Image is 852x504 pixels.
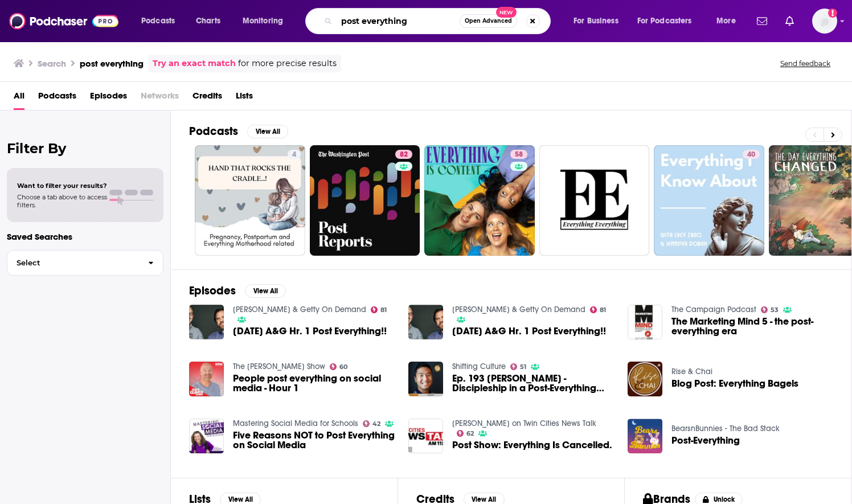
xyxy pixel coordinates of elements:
[38,87,76,110] a: Podcasts
[395,150,412,159] a: 82
[408,362,443,396] img: Ep. 193 Daniel Im - Discipleship in a Post-Everything World
[372,421,380,427] span: 42
[520,364,526,370] span: 51
[233,362,325,371] a: The Dave Glover Show
[630,12,708,30] button: open menu
[233,374,395,393] span: People post everything on social media - Hour 1
[747,149,755,161] span: 40
[812,9,837,34] span: Logged in as nwierenga
[424,145,535,256] a: 58
[235,12,298,30] button: open menu
[141,87,179,110] span: Networks
[363,420,381,427] a: 42
[195,145,305,256] a: 4
[408,305,443,339] img: 1/16/18 A&G Hr. 1 Post Everything!!
[247,125,288,138] button: View All
[628,419,662,453] img: Post-Everything
[460,14,517,28] button: Open AdvancedNew
[14,87,24,110] a: All
[457,430,474,437] a: 62
[189,305,224,339] img: 1/16/18 A&G Hr. 1 Post Everything!!
[310,145,420,256] a: 82
[465,18,512,24] span: Open Advanced
[316,8,562,34] div: Search podcasts, credits, & more...
[233,305,366,314] a: Armstrong & Getty On Demand
[245,284,286,298] button: View All
[452,374,614,393] a: Ep. 193 Daniel Im - Discipleship in a Post-Everything World
[510,150,527,159] a: 58
[743,150,760,159] a: 40
[671,436,740,445] a: Post-Everything
[17,182,107,190] span: Want to filter your results?
[761,306,779,313] a: 53
[243,13,283,29] span: Monitoring
[233,431,395,450] a: Five Reasons NOT to Post Everything on Social Media
[452,362,506,371] a: Shifting Culture
[337,12,460,30] input: Search podcasts, credits, & more...
[330,363,348,370] a: 60
[196,13,220,29] span: Charts
[708,12,750,30] button: open menu
[189,284,236,298] h2: Episodes
[288,150,301,159] a: 4
[671,317,833,336] a: The Marketing Mind 5 - the post-everything era
[339,364,347,370] span: 60
[233,326,387,336] a: 1/16/18 A&G Hr. 1 Post Everything!!
[189,284,286,298] a: EpisodesView All
[133,12,190,30] button: open menu
[400,149,408,161] span: 82
[628,305,662,339] img: The Marketing Mind 5 - the post-everything era
[192,87,222,110] a: Credits
[238,57,337,70] span: for more precise results
[9,10,118,32] img: Podchaser - Follow, Share and Rate Podcasts
[90,87,127,110] a: Episodes
[671,424,780,433] a: BearsnBunnies - The Bad Stack
[452,305,585,314] a: Armstrong & Getty On Demand
[17,193,107,209] span: Choose a tab above to access filters.
[292,149,296,161] span: 4
[671,367,712,376] a: Rise & Chai
[153,57,236,70] a: Try an exact match
[777,59,834,68] button: Send feedback
[189,362,224,396] img: People post everything on social media - Hour 1
[574,13,618,29] span: For Business
[380,308,387,313] span: 81
[466,431,474,436] span: 62
[233,326,387,336] span: [DATE] A&G Hr. 1 Post Everything!!
[671,379,798,388] a: Blog Post: Everything Bagels
[671,305,756,314] a: The Campaign Podcast
[628,362,662,396] a: Blog Post: Everything Bagels
[7,140,163,157] h2: Filter By
[654,145,764,256] a: 40
[236,87,253,110] a: Lists
[752,11,772,31] a: Show notifications dropdown
[600,308,606,313] span: 81
[515,149,523,161] span: 58
[189,419,224,453] img: Five Reasons NOT to Post Everything on Social Media
[590,306,607,313] a: 81
[80,58,144,69] h3: post everything
[141,13,175,29] span: Podcasts
[371,306,387,313] a: 81
[408,419,443,453] img: Post Show: Everything Is Cancelled.
[7,259,139,267] span: Select
[452,326,606,336] span: [DATE] A&G Hr. 1 Post Everything!!
[812,9,837,34] img: User Profile
[452,440,612,450] span: Post Show: Everything Is Cancelled.
[7,231,163,242] p: Saved Searches
[452,374,614,393] span: Ep. 193 [PERSON_NAME] - Discipleship in a Post-Everything World
[510,363,527,370] a: 51
[452,326,606,336] a: 1/16/18 A&G Hr. 1 Post Everything!!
